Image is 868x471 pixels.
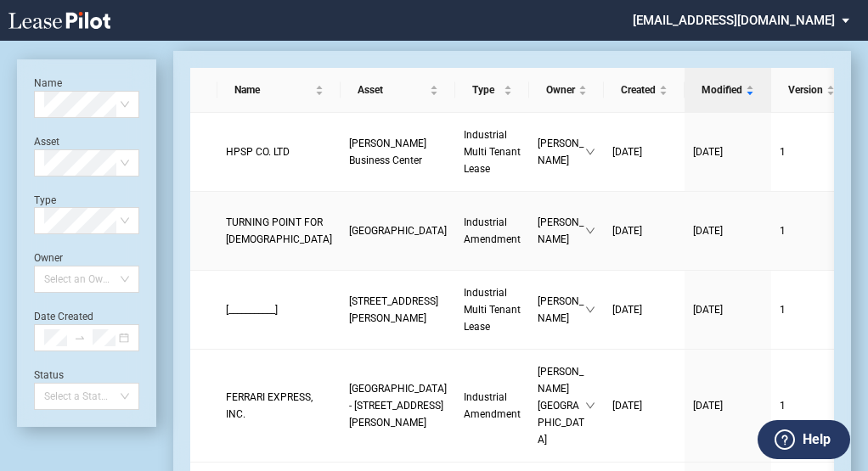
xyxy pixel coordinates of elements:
[358,81,426,98] span: Asset
[538,135,585,169] span: [PERSON_NAME]
[464,389,521,423] a: Industrial Amendment
[234,81,312,98] span: Name
[604,68,685,113] th: Created
[538,293,585,327] span: [PERSON_NAME]
[693,397,763,414] a: [DATE]
[349,135,447,169] a: [PERSON_NAME] Business Center
[341,68,455,113] th: Asset
[621,81,656,98] span: Created
[464,284,521,335] a: Industrial Multi Tenant Lease
[349,293,447,327] a: [STREET_ADDRESS][PERSON_NAME]
[464,129,521,175] span: Industrial Multi Tenant Lease
[612,301,676,318] a: [DATE]
[464,126,521,177] a: Industrial Multi Tenant Lease
[758,420,850,459] button: Help
[693,146,723,158] span: [DATE]
[464,216,521,245] span: Industrial Amendment
[538,363,585,448] span: [PERSON_NAME][GEOGRAPHIC_DATA]
[612,400,642,412] span: [DATE]
[349,383,447,429] span: San Leandro Industrial Park - 1670 Alvarado Street
[780,225,786,237] span: 1
[685,68,771,113] th: Modified
[472,81,500,98] span: Type
[803,429,831,451] label: Help
[585,401,595,411] span: down
[693,143,763,160] a: [DATE]
[693,400,723,412] span: [DATE]
[34,77,62,89] label: Name
[226,304,278,316] span: [___________]
[226,301,332,318] a: [___________]
[349,295,438,324] span: 100 Anderson Avenue
[780,146,786,158] span: 1
[612,146,642,158] span: [DATE]
[693,222,763,239] a: [DATE]
[702,81,742,98] span: Modified
[217,68,341,113] th: Name
[585,147,595,157] span: down
[226,391,313,420] span: FERRARI EXPRESS, INC.
[612,397,676,414] a: [DATE]
[226,214,332,248] a: TURNING POINT FOR [DEMOGRAPHIC_DATA]
[693,304,723,316] span: [DATE]
[464,391,521,420] span: Industrial Amendment
[349,380,447,431] a: [GEOGRAPHIC_DATA] - [STREET_ADDRESS][PERSON_NAME]
[74,332,86,344] span: swap-right
[529,68,604,113] th: Owner
[34,311,93,322] label: Date Created
[538,214,585,248] span: [PERSON_NAME]
[226,216,332,245] span: TURNING POINT FOR GOD
[612,304,642,316] span: [DATE]
[455,68,529,113] th: Type
[349,137,426,166] span: O'Toole Business Center
[780,304,786,316] span: 1
[464,287,521,333] span: Industrial Multi Tenant Lease
[693,225,723,237] span: [DATE]
[788,81,823,98] span: Version
[771,68,852,113] th: Version
[464,214,521,248] a: Industrial Amendment
[780,143,843,160] a: 1
[226,389,332,423] a: FERRARI EXPRESS, INC.
[612,222,676,239] a: [DATE]
[349,222,447,239] a: [GEOGRAPHIC_DATA]
[34,369,64,381] label: Status
[34,252,63,264] label: Owner
[585,226,595,236] span: down
[612,225,642,237] span: [DATE]
[34,136,59,148] label: Asset
[780,301,843,318] a: 1
[226,143,332,160] a: HPSP CO. LTD
[546,81,575,98] span: Owner
[612,143,676,160] a: [DATE]
[74,332,86,344] span: to
[226,146,290,158] span: HPSP CO. LTD
[34,194,56,206] label: Type
[585,305,595,315] span: down
[693,301,763,318] a: [DATE]
[780,222,843,239] a: 1
[780,397,843,414] a: 1
[349,225,447,237] span: Dupont Industrial Center
[780,400,786,412] span: 1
